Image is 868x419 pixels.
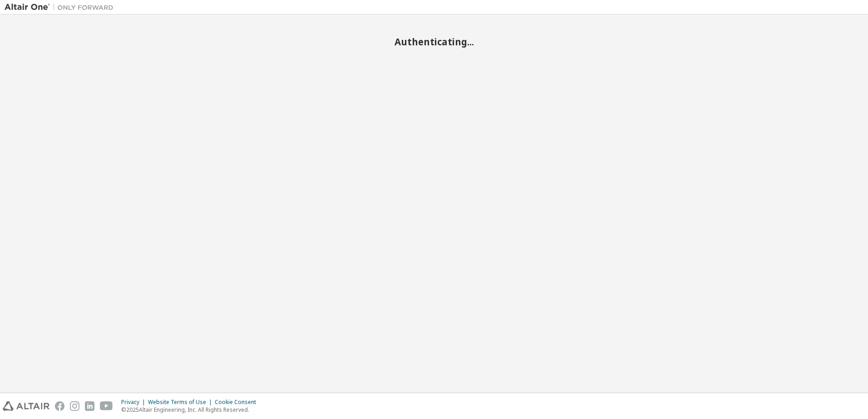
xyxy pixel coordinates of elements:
[5,36,863,48] h2: Authenticating...
[100,401,113,411] img: youtube.svg
[55,401,64,411] img: facebook.svg
[85,401,94,411] img: linkedin.svg
[121,399,148,406] div: Privacy
[215,399,261,406] div: Cookie Consent
[3,401,49,411] img: altair_logo.svg
[121,406,261,414] p: © 2025 Altair Engineering, Inc. All Rights Reserved.
[148,399,215,406] div: Website Terms of Use
[5,3,118,12] img: Altair One
[70,401,79,411] img: instagram.svg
